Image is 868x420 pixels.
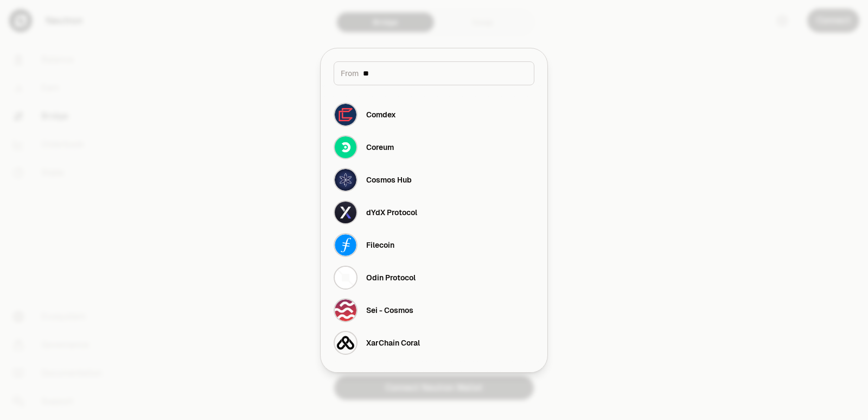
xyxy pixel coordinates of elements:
img: Sei - Cosmos Logo [334,298,358,322]
div: Odin Protocol [366,272,416,283]
div: dYdX Protocol [366,207,417,218]
img: Odin Protocol Logo [334,266,358,290]
button: Odin Protocol LogoOdin Protocol [327,261,541,294]
img: Filecoin Logo [334,233,358,257]
button: XarChain Coral LogoXarChain Coral [327,327,541,359]
div: Coreum [366,142,394,153]
img: Cosmos Hub Logo [334,168,358,192]
div: Comdex [366,109,396,120]
img: XarChain Coral Logo [334,331,358,355]
button: dYdX Protocol LogodYdX Protocol [327,196,541,229]
div: Cosmos Hub [366,174,412,185]
div: XarChain Coral [366,337,420,348]
span: From [341,68,359,79]
div: Filecoin [366,240,394,250]
img: Comdex Logo [334,103,358,127]
img: dYdX Protocol Logo [334,200,358,224]
button: Sei - Cosmos LogoSei - Cosmos [327,294,541,327]
button: Comdex LogoComdex [327,98,541,131]
button: Cosmos Hub LogoCosmos Hub [327,164,541,196]
img: Coreum Logo [334,135,358,159]
div: Sei - Cosmos [366,305,413,316]
button: Filecoin LogoFilecoin [327,229,541,261]
button: Coreum LogoCoreum [327,131,541,164]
